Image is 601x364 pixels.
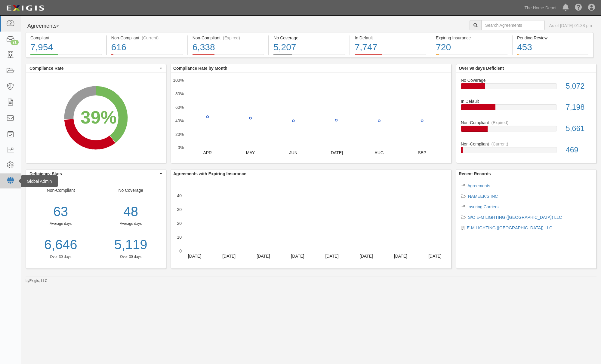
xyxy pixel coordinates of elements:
text: 60% [175,105,184,110]
a: No Coverage5,207 [269,54,350,59]
div: No Coverage [273,35,345,41]
text: 100% [173,78,184,83]
div: Pending Review [517,35,588,41]
text: 0% [178,145,184,150]
text: 80% [175,91,184,96]
text: [DATE] [188,254,201,258]
div: Over 30 days [26,254,96,259]
text: [DATE] [330,150,343,155]
span: Compliance Rate [29,65,158,71]
a: Insuring Carriers [467,204,498,209]
a: Expiring Insurance720 [431,54,512,59]
div: In Default [355,35,426,41]
div: (Expired) [223,35,240,41]
text: [DATE] [325,254,339,258]
a: Pending Review453 [513,54,593,59]
div: 469 [561,145,596,155]
div: 6,646 [26,235,96,254]
div: 63 [26,202,96,221]
b: Recent Records [459,171,491,176]
text: [DATE] [291,254,304,258]
text: JUN [289,150,297,155]
text: 0 [179,249,182,253]
div: 48 [100,202,162,221]
text: MAY [246,150,255,155]
a: Non-Compliant(Current)469 [461,141,592,158]
div: 6,338 [193,41,264,54]
a: No Coverage5,072 [461,77,592,99]
div: (Expired) [491,120,508,126]
text: 20 [177,221,182,226]
a: The Home Depot [521,2,559,14]
text: AUG [374,150,384,155]
div: 7,198 [561,102,596,113]
a: NAMEEK'S INC [468,194,498,199]
text: 40 [177,193,182,198]
a: In Default7,198 [461,98,592,120]
div: (Current) [491,141,508,147]
a: 5,119 [100,235,162,254]
div: Average days [26,221,96,226]
div: 5,207 [273,41,345,54]
button: Deficiency Stats [26,170,166,178]
div: 453 [517,41,588,54]
button: Compliance Rate [26,64,166,72]
input: Search Agreements [481,20,545,30]
div: Non-Compliant [456,120,596,126]
img: logo-5460c22ac91f19d4615b14bd174203de0afe785f0fc80cf4dbbc73dc1793850b.png [5,3,46,14]
div: Average days [100,221,162,226]
text: [DATE] [428,254,442,258]
div: 5,661 [561,123,596,134]
div: 616 [111,41,183,54]
span: Deficiency Stats [29,171,158,177]
b: Agreements with Expiring Insurance [173,171,246,176]
a: Non-Compliant(Expired)5,661 [461,120,592,141]
div: Non-Compliant (Expired) [193,35,264,41]
text: 10 [177,235,182,240]
div: 21 [11,40,19,45]
small: by [26,278,48,283]
div: (Current) [142,35,159,41]
a: Agreements [467,183,490,188]
div: Non-Compliant (Current) [111,35,183,41]
a: Compliant7,954 [26,54,106,59]
text: 30 [177,207,182,212]
a: Non-Compliant(Current)616 [107,54,187,59]
div: Over 30 days [100,254,162,259]
div: No Coverage [456,77,596,83]
div: Compliant [30,35,102,41]
div: In Default [456,98,596,104]
b: Compliance Rate by Month [173,66,227,71]
button: Agreements [26,20,71,32]
div: 720 [436,41,507,54]
a: S/O E-M LIGHTING ([GEOGRAPHIC_DATA]) LLC [468,215,562,220]
svg: A chart. [26,73,166,163]
text: 20% [175,132,184,136]
a: In Default7,747 [350,54,431,59]
div: Non-Compliant [456,141,596,147]
div: Global Admin [21,175,58,187]
i: Help Center - Complianz [575,4,582,11]
div: No Coverage [96,187,166,259]
div: 7,954 [30,41,102,54]
text: [DATE] [257,254,270,258]
text: SEP [418,150,426,155]
text: [DATE] [360,254,373,258]
div: As of [DATE] 01:38 pm [549,23,592,29]
a: Non-Compliant(Expired)6,338 [188,54,269,59]
svg: A chart. [171,73,451,163]
text: APR [203,150,212,155]
div: Non-Compliant [26,187,96,259]
b: Over 90 days Deficient [459,66,504,71]
div: Expiring Insurance [436,35,507,41]
div: 39% [81,105,117,130]
div: 5,072 [561,81,596,92]
div: 7,747 [355,41,426,54]
a: E-M LIGHTING ([GEOGRAPHIC_DATA]) LLC [467,225,552,230]
svg: A chart. [171,178,451,268]
a: Exigis, LLC [29,279,48,283]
